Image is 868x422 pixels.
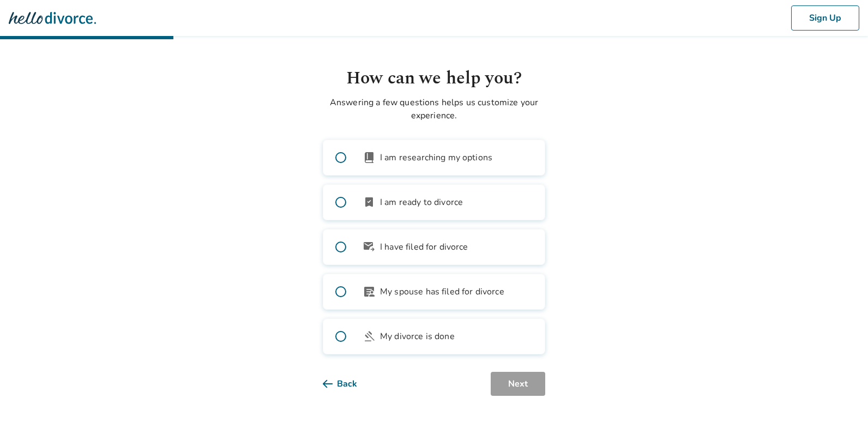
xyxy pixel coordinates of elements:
[380,240,468,254] span: I have filed for divorce
[791,5,859,31] button: Sign Up
[363,240,376,254] span: outgoing_mail
[363,330,376,343] span: gavel
[323,65,545,92] h1: How can we help you?
[9,7,96,29] img: Hello Divorce Logo
[363,285,376,298] span: article_person
[380,196,463,209] span: I am ready to divorce
[491,372,545,396] button: Next
[323,96,545,122] p: Answering a few questions helps us customize your experience.
[813,370,868,422] iframe: Chat Widget
[380,330,455,343] span: My divorce is done
[380,151,492,164] span: I am researching my options
[380,285,504,298] span: My spouse has filed for divorce
[363,151,376,164] span: book_2
[363,196,376,209] span: bookmark_check
[323,372,375,396] button: Back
